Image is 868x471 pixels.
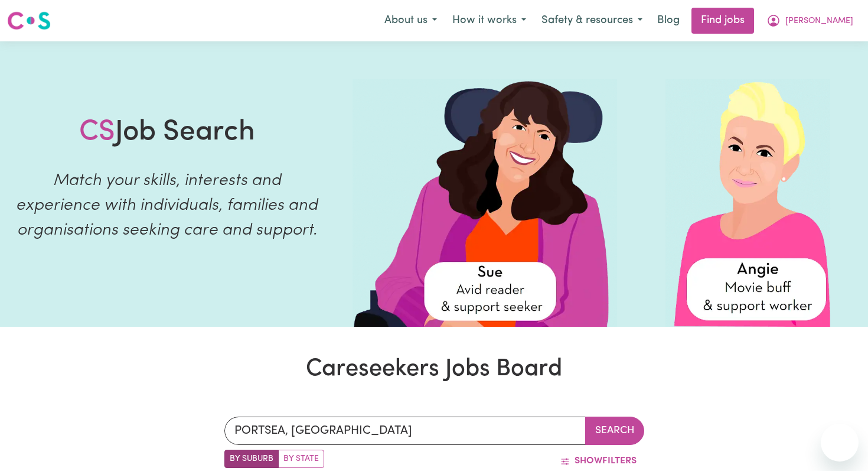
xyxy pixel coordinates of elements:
span: [PERSON_NAME] [785,15,853,28]
button: Search [585,417,644,445]
span: CS [79,118,115,147]
label: Search by suburb/post code [224,450,279,468]
a: Careseekers logo [7,7,51,34]
span: Show [575,456,602,466]
button: About us [377,8,445,33]
button: My Account [759,8,861,33]
img: Careseekers logo [7,10,51,31]
button: How it works [445,8,534,33]
iframe: Button to launch messaging window [821,424,859,462]
label: Search by state [278,450,324,468]
button: Safety & resources [534,8,650,33]
a: Blog [650,8,687,34]
p: Match your skills, interests and experience with individuals, families and organisations seeking ... [14,168,319,243]
h1: Job Search [79,116,255,150]
a: Find jobs [691,8,754,34]
input: Enter a suburb or postcode [224,417,586,445]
